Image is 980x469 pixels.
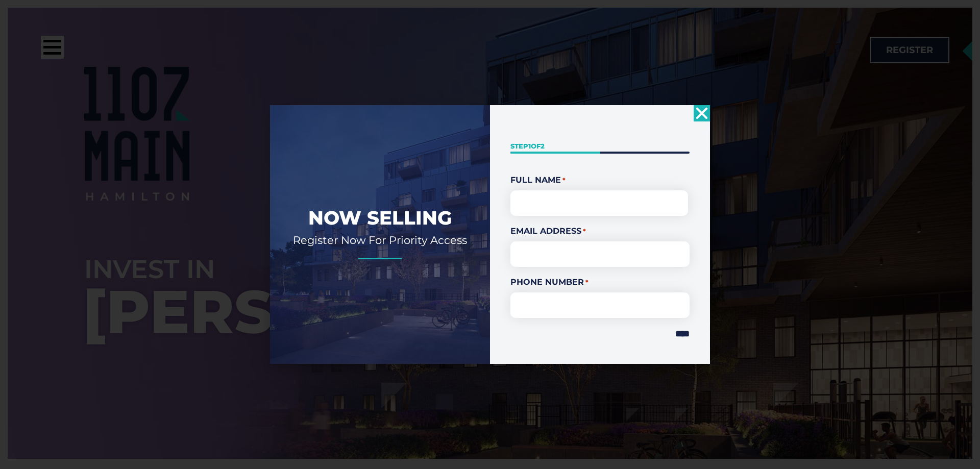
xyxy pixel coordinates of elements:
span: 2 [541,142,545,150]
p: Step of [510,141,690,151]
h2: Now Selling [285,206,475,230]
span: 1 [528,142,531,150]
label: Email Address [510,225,690,237]
label: Phone Number [510,276,690,288]
legend: Full Name [510,174,690,186]
h2: Register Now For Priority Access [285,233,475,247]
a: Close [694,105,710,121]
